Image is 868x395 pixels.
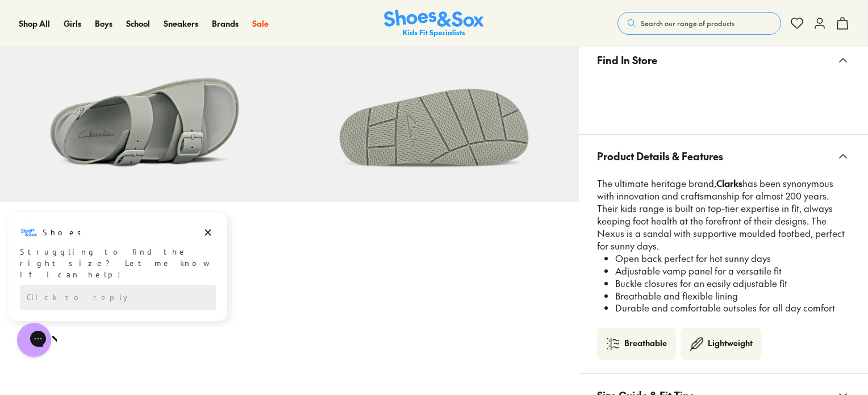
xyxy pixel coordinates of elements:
iframe: Gorgias live chat messenger [11,319,57,361]
a: Shop All [19,18,50,30]
img: lightweigh-icon.png [690,337,703,351]
h3: Shoes [43,16,87,28]
button: Find In Store [579,39,868,81]
a: Sneakers [164,18,198,30]
img: SNS_Logo_Responsive.svg [384,10,484,38]
a: Brands [212,18,239,30]
img: Shoes logo [20,13,38,31]
span: Boys [95,18,112,29]
li: Open back perfect for hot sunny days [615,252,850,265]
li: Durable and comfortable outsoles for all day comfort [615,302,850,314]
span: School [126,18,150,29]
button: Search our range of products [617,12,781,35]
li: Buckle closures for an easily adjustable fit [615,277,850,290]
div: Lightweight [708,337,753,351]
iframe: Find in Store [597,81,850,120]
img: breathable.png [606,337,620,351]
button: Dismiss campaign [200,14,216,30]
div: Campaign message [9,2,227,111]
div: Reply to the campaigns [20,74,216,99]
div: Message from Shoes. Struggling to find the right size? Let me know if I can help! [9,13,227,70]
li: Breathable and flexible lining [615,290,850,302]
p: The ultimate heritage brand, has been synonymous with innovation and craftsmanship for almost 200... [597,177,850,252]
a: Girls [64,18,81,30]
span: Brands [212,18,239,29]
span: Search our range of products [641,18,735,28]
li: Adjustable vamp panel for a versatile fit [615,265,850,277]
div: Breathable [624,337,667,351]
span: Sale [252,18,269,29]
span: Product Details & Features [597,139,723,173]
span: Shop All [19,18,50,29]
span: Sneakers [164,18,198,29]
strong: Clarks [716,177,742,189]
a: Boys [95,18,112,30]
a: Shoes & Sox [384,10,484,38]
div: Struggling to find the right size? Let me know if I can help! [20,36,216,70]
button: Product Details & Features [579,135,868,177]
span: Find In Store [597,43,657,77]
a: School [126,18,150,30]
span: Girls [64,18,81,29]
a: Sale [252,18,269,30]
